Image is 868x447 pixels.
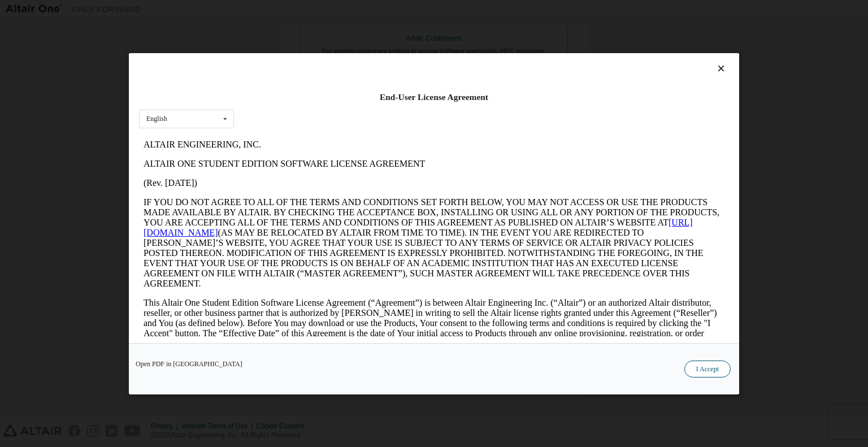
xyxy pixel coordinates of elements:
div: English [146,115,167,122]
div: End-User License Agreement [139,92,729,103]
a: Open PDF in [GEOGRAPHIC_DATA] [136,360,242,367]
p: (Rev. [DATE]) [5,43,585,53]
p: ALTAIR ONE STUDENT EDITION SOFTWARE LICENSE AGREEMENT [5,24,585,34]
button: I Accept [684,360,731,377]
a: [URL][DOMAIN_NAME] [5,83,554,102]
p: IF YOU DO NOT AGREE TO ALL OF THE TERMS AND CONDITIONS SET FORTH BELOW, YOU MAY NOT ACCESS OR USE... [5,62,585,154]
p: ALTAIR ENGINEERING, INC. [5,5,585,15]
p: This Altair One Student Edition Software License Agreement (“Agreement”) is between Altair Engine... [5,163,585,214]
